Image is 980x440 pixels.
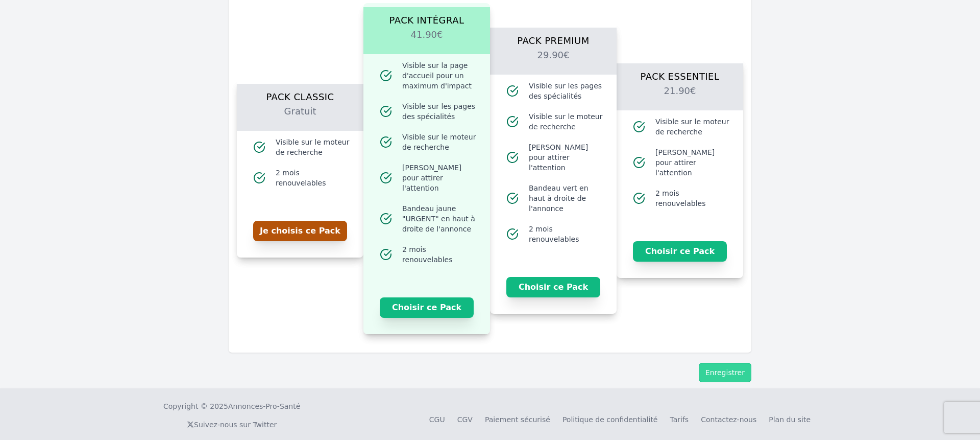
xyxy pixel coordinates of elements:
span: Visible sur le moteur de recherche [402,132,478,152]
button: Enregistrer [699,363,751,382]
span: Visible sur le moteur de recherche [529,111,604,132]
span: Visible sur la page d'accueil pour un maximum d'impact [402,60,478,91]
a: CGV [457,415,473,424]
span: Visible sur le moteur de recherche [276,137,351,157]
a: Tarifs [670,415,689,424]
h1: Pack Premium [502,28,604,48]
span: Bandeau vert en haut à droite de l'annonce [529,183,604,214]
h2: Gratuit [249,104,351,131]
a: Plan du site [769,415,811,424]
h2: 21.90€ [629,84,731,110]
span: Visible sur les pages des spécialités [529,81,604,101]
button: Choisir ce Pack [380,297,474,318]
button: Choisir ce Pack [633,241,727,262]
h2: 41.90€ [376,28,478,54]
a: Politique de confidentialité [562,415,658,424]
a: Suivez-nous sur Twitter [187,421,277,429]
span: Visible sur le moteur de recherche [655,117,731,137]
span: [PERSON_NAME] pour attirer l'attention [655,147,731,178]
a: Paiement sécurisé [485,415,550,424]
span: 2 mois renouvelables [276,168,351,188]
span: [PERSON_NAME] pour attirer l'attention [529,142,604,173]
button: Je choisis ce Pack [253,221,347,241]
span: Visible sur les pages des spécialités [402,101,478,122]
span: 2 mois renouvelables [529,224,604,244]
div: Copyright © 2025 [163,401,300,411]
span: [PERSON_NAME] pour attirer l'attention [402,163,478,193]
button: Choisir ce Pack [506,277,600,297]
span: Bandeau jaune "URGENT" en haut à droite de l'annonce [402,203,478,234]
a: Contactez-nous [701,415,756,424]
h1: Pack Intégral [376,7,478,28]
h1: Pack Essentiel [629,63,731,84]
h2: 29.90€ [502,48,604,75]
span: 2 mois renouvelables [655,188,731,209]
span: 2 mois renouvelables [402,244,478,265]
a: CGU [429,415,445,424]
h1: Pack Classic [249,84,351,104]
a: Annonces-Pro-Santé [228,401,300,411]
